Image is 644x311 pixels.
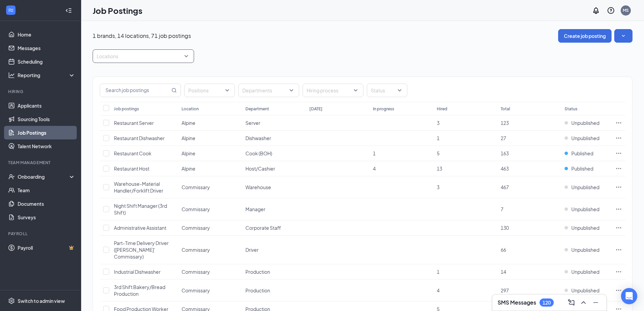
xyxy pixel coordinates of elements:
[7,7,14,14] svg: WorkstreamLogo
[437,165,442,172] span: 13
[615,119,622,126] svg: Ellipses
[501,206,503,212] span: 7
[566,297,577,308] button: ComposeMessage
[501,165,509,172] span: 463
[182,135,195,141] span: Alpine
[18,112,75,126] a: Sourcing Tools
[182,225,210,231] span: Commissary
[623,7,629,13] div: MS
[18,297,65,304] div: Switch to admin view
[182,287,210,293] span: Commissary
[242,198,306,220] td: Manager
[178,220,242,236] td: Commissary
[100,84,170,97] input: Search job postings
[8,89,74,94] div: Hiring
[437,287,439,293] span: 4
[245,247,259,253] span: Driver
[369,102,433,115] th: In progress
[65,7,72,14] svg: Collapse
[571,224,599,231] span: Unpublished
[182,206,210,212] span: Commissary
[620,32,627,39] svg: SmallChevronDown
[571,206,599,213] span: Unpublished
[114,203,167,216] span: Night Shift Manager (3rd Shift)
[178,146,242,161] td: Alpine
[242,220,306,236] td: Corporate Staff
[501,150,509,156] span: 163
[18,197,75,210] a: Documents
[571,268,599,275] span: Unpublished
[242,131,306,146] td: Dishwasher
[178,131,242,146] td: Alpine
[501,269,506,275] span: 14
[433,102,497,115] th: Hired
[245,225,281,231] span: Corporate Staff
[437,269,439,275] span: 1
[245,165,275,172] span: Host/Cashier
[501,247,506,253] span: 66
[615,150,622,157] svg: Ellipses
[621,288,637,304] div: Open Intercom Messenger
[437,120,439,126] span: 3
[558,29,612,43] button: Create job posting
[18,55,75,68] a: Scheduling
[114,240,169,260] span: Part-Time Delivery Driver ([PERSON_NAME]' Commissary)
[242,176,306,198] td: Warehouse
[543,300,551,306] div: 120
[242,161,306,176] td: Host/Cashier
[114,284,165,297] span: 3rd Shift Bakery/Bread Production
[571,135,599,141] span: Unpublished
[571,150,593,157] span: Published
[245,120,260,126] span: Server
[615,246,622,253] svg: Ellipses
[93,32,191,40] p: 1 brands, 14 locations, 71 job postings
[571,184,599,191] span: Unpublished
[567,298,575,307] svg: ComposeMessage
[114,269,161,275] span: Industrial Dishwasher
[178,236,242,264] td: Commissary
[561,102,612,115] th: Status
[114,225,166,231] span: Administrative Assistant
[615,165,622,172] svg: Ellipses
[373,165,376,172] span: 4
[615,224,622,231] svg: Ellipses
[171,88,177,93] svg: MagnifyingGlass
[182,269,210,275] span: Commissary
[242,115,306,131] td: Server
[114,181,163,194] span: Warehouse-Material Handler/Forklift Driver
[18,241,75,254] a: PayrollCrown
[18,183,75,197] a: Team
[114,135,165,141] span: Restaurant Dishwasher
[615,268,622,275] svg: Ellipses
[242,264,306,280] td: Production
[114,150,151,156] span: Restaurant Cook
[571,287,599,294] span: Unpublished
[18,99,75,112] a: Applicants
[614,29,633,43] button: SmallChevronDown
[245,184,271,190] span: Warehouse
[182,184,210,190] span: Commissary
[437,135,439,141] span: 1
[18,210,75,224] a: Surveys
[592,298,600,307] svg: Minimize
[373,150,376,156] span: 1
[114,165,149,172] span: Restaurant Host
[178,115,242,131] td: Alpine
[242,280,306,302] td: Production
[8,173,15,180] svg: UserCheck
[114,106,139,112] div: Job postings
[245,150,272,156] span: Cook (BOH)
[501,225,509,231] span: 130
[501,135,506,141] span: 27
[571,246,599,253] span: Unpublished
[501,120,509,126] span: 123
[8,72,15,79] svg: Analysis
[178,264,242,280] td: Commissary
[18,72,76,79] div: Reporting
[501,184,509,190] span: 467
[182,247,210,253] span: Commissary
[8,160,74,165] div: Team Management
[615,184,622,191] svg: Ellipses
[178,280,242,302] td: Commissary
[182,165,195,172] span: Alpine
